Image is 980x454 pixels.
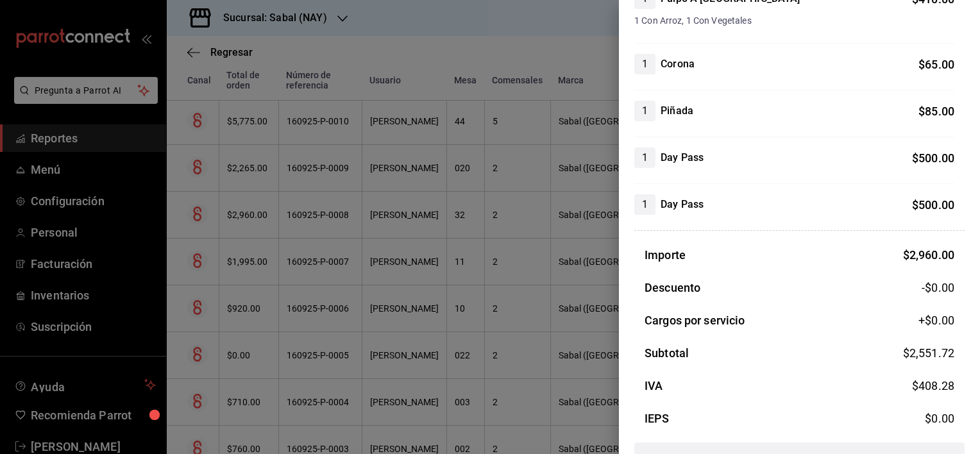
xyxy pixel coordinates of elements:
[661,56,695,72] h4: Corona
[922,279,954,296] span: -$0.00
[634,56,655,72] span: 1
[645,279,700,296] h3: Descuento
[912,379,954,392] span: $ 408.28
[903,248,954,262] span: $ 2,960.00
[634,14,954,28] span: 1 Con Arroz, 1 Con Vegetales
[918,105,954,118] span: $ 85.00
[912,198,954,212] span: $ 500.00
[645,246,686,264] h3: Importe
[645,344,689,362] h3: Subtotal
[925,412,954,425] span: $ 0.00
[634,197,655,212] span: 1
[634,150,655,165] span: 1
[918,312,954,329] span: +$ 0.00
[903,346,954,360] span: $ 2,551.72
[912,151,954,165] span: $ 500.00
[645,312,745,329] h3: Cargos por servicio
[918,58,954,71] span: $ 65.00
[661,103,693,119] h4: Piñada
[645,410,670,427] h3: IEPS
[661,197,704,212] h4: Day Pass
[634,103,655,119] span: 1
[661,150,704,165] h4: Day Pass
[645,377,663,394] h3: IVA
